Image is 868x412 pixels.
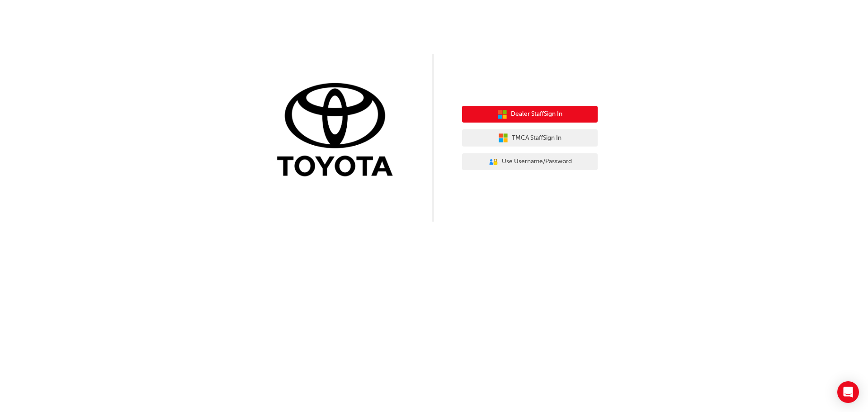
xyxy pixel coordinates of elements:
button: Use Username/Password [462,153,598,170]
button: TMCA StaffSign In [462,129,598,147]
span: Use Username/Password [502,156,572,167]
span: Dealer Staff Sign In [511,109,562,119]
div: Open Intercom Messenger [837,381,859,403]
button: Dealer StaffSign In [462,106,598,123]
span: TMCA Staff Sign In [512,133,561,143]
img: Trak [270,81,406,181]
